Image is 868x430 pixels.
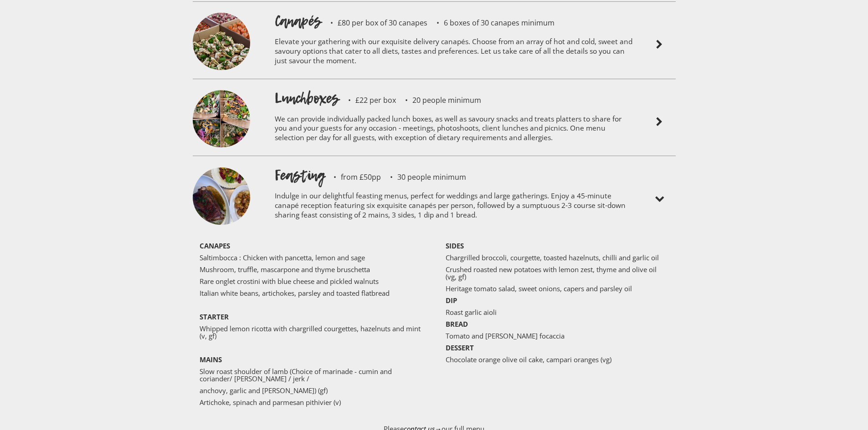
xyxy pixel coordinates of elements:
[200,355,222,364] strong: MAINS
[324,173,381,181] p: from £50pp
[446,332,669,339] p: Tomato and [PERSON_NAME] focaccia
[446,285,669,292] p: Heritage tomato salad, sweet onions, capers and parsley oil
[275,165,324,185] h1: Feasting
[446,241,464,250] strong: SIDES
[446,356,669,363] p: Chocolate orange olive oil cake, campari oranges (vg)
[275,185,635,228] p: Indulge in our delightful feasting menus, perfect for weddings and large gatherings. Enjoy a 45-m...
[200,399,423,406] p: Artichoke, spinach and parmesan pithivier (v)
[339,96,396,104] p: £22 per box
[200,325,423,339] p: Whipped lemon ricotta with chargrilled courgettes, hazelnuts and mint (v, gf)
[275,88,339,108] h1: Lunchboxes
[200,368,423,382] p: Slow roast shoulder of lamb (Choice of marinade - cumin and coriander/ [PERSON_NAME] / jerk /
[446,319,468,329] strong: BREAD
[381,173,466,181] p: 30 people minimum
[446,368,669,375] p: ‍
[396,96,481,104] p: 20 people minimum
[200,278,423,285] p: Rare onglet crostini with blue cheese and pickled walnuts
[200,301,423,309] p: ‍
[275,108,635,152] p: We can provide individually packed lunch boxes, as well as savoury snacks and treats platters to ...
[200,387,423,394] p: anchovy, garlic and [PERSON_NAME]) (gf)
[446,309,669,316] p: Roast garlic aioli
[200,312,229,321] strong: STARTER
[200,289,423,297] p: Italian white beans, artichokes, parsley and toasted flatbread
[446,266,669,280] p: Crushed roasted new potatoes with lemon zest, thyme and olive oil (vg, gf)
[427,19,555,26] p: 6 boxes of 30 canapes minimum
[200,242,423,249] p: ‍
[200,241,230,250] strong: CANAPES
[275,11,321,31] h1: Canapés
[321,19,427,26] p: £80 per box of 30 canapes
[446,296,457,305] strong: DIP
[200,344,423,351] p: ‍
[275,31,635,74] p: Elevate your gathering with our exquisite delivery canapés. Choose from an array of hot and cold,...
[200,254,423,261] p: Saltimbocca : Chicken with pancetta, lemon and sage
[446,343,474,352] strong: DESSERT
[446,254,669,261] p: Chargrilled broccoli, courgette, toasted hazelnuts, chilli and garlic oil
[200,266,423,273] p: Mushroom, truffle, mascarpone and thyme bruschetta
[446,242,669,249] p: ‍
